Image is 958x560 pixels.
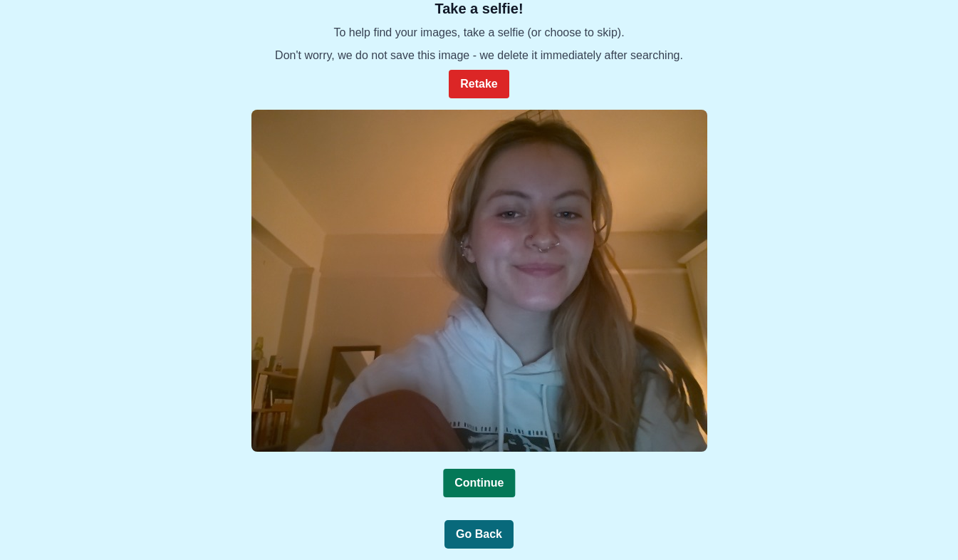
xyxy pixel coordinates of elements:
img: Captured selfie [251,110,707,452]
b: Continue [454,477,504,489]
button: Go Back [444,520,514,549]
p: To help find your images, take a selfie (or choose to skip). [275,24,683,41]
p: Don't worry, we do not save this image - we delete it immediately after searching. [275,47,683,64]
button: Continue [443,469,515,497]
button: Retake [449,70,509,98]
b: Retake [460,78,497,90]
